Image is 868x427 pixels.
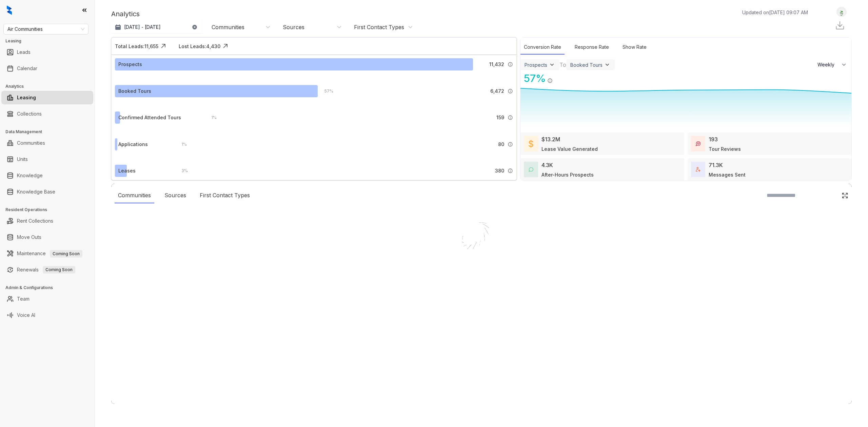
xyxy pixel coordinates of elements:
[5,38,95,44] h3: Leasing
[817,61,838,68] span: Weekly
[549,61,555,68] img: ViewFilterArrow
[508,62,513,67] img: Info
[318,87,333,95] div: 57 %
[1,169,93,182] li: Knowledge
[1,152,93,166] li: Units
[212,23,244,31] div: Communities
[118,61,142,68] div: Prospects
[508,88,513,94] img: Info
[111,21,203,33] button: [DATE] - [DATE]
[283,23,304,31] div: Sources
[709,145,741,152] div: Tour Reviews
[118,114,181,121] div: Confirmed Attended Tours
[1,247,93,260] li: Maintenance
[508,168,513,174] img: Info
[115,43,158,50] div: Total Leads: 11,655
[161,188,190,203] div: Sources
[525,62,547,68] div: Prospects
[17,91,36,104] a: Leasing
[50,250,82,258] span: Coming Soon
[559,61,566,69] div: To
[17,263,75,277] a: RenewalsComing Soon
[118,141,148,148] div: Applications
[541,171,594,178] div: After-Hours Prospects
[1,308,93,322] li: Voice AI
[1,292,93,306] li: Team
[835,20,845,30] img: Download
[124,24,161,30] p: [DATE] - [DATE]
[179,43,220,50] div: Lost Leads: 4,430
[17,152,28,166] a: Units
[547,78,553,83] img: Info
[17,230,41,244] a: Move Outs
[1,214,93,228] li: Rent Collections
[115,188,154,203] div: Communities
[490,87,504,95] span: 6,472
[17,136,45,150] a: Communities
[553,72,563,82] img: Click Icon
[489,61,504,68] span: 11,432
[1,91,93,104] li: Leasing
[541,161,553,169] div: 4.3K
[619,40,650,55] div: Show Rate
[827,192,833,198] img: SearchIcon
[571,40,612,55] div: Response Rate
[496,114,504,121] span: 159
[541,135,560,143] div: $13.2M
[118,167,136,175] div: Leases
[1,185,93,199] li: Knowledge Base
[5,285,95,291] h3: Admin & Configurations
[7,24,84,34] span: Air Communities
[842,192,848,199] img: Click Icon
[5,207,95,213] h3: Resident Operations
[17,185,55,199] a: Knowledge Base
[354,23,404,31] div: First Contact Types
[1,45,93,59] li: Leads
[508,115,513,120] img: Info
[1,136,93,150] li: Communities
[837,8,846,16] img: UserAvatar
[220,41,231,51] img: Click Icon
[118,87,151,95] div: Booked Tours
[448,207,515,275] img: Loader
[1,62,93,75] li: Calendar
[508,142,513,147] img: Info
[709,161,723,169] div: 71.3K
[196,188,253,203] div: First Contact Types
[520,40,565,55] div: Conversion Rate
[17,62,37,75] a: Calendar
[175,167,188,175] div: 3 %
[709,135,718,143] div: 193
[204,114,217,121] div: 1 %
[17,308,35,322] a: Voice AI
[1,263,93,277] li: Renewals
[17,45,31,59] a: Leads
[813,59,851,71] button: Weekly
[529,167,533,172] img: AfterHoursConversations
[5,129,95,135] h3: Data Management
[1,230,93,244] li: Move Outs
[696,141,701,146] img: TourReviews
[17,169,43,182] a: Knowledge
[5,83,95,89] h3: Analytics
[17,214,53,228] a: Rent Collections
[111,9,140,19] p: Analytics
[520,71,546,86] div: 57 %
[709,171,746,178] div: Messages Sent
[17,107,42,121] a: Collections
[470,275,494,282] div: Loading...
[541,145,598,152] div: Lease Value Generated
[17,292,29,306] a: Team
[158,41,169,51] img: Click Icon
[7,5,12,15] img: logo
[696,167,701,172] img: TotalFum
[529,140,533,148] img: LeaseValue
[570,62,603,68] div: Booked Tours
[175,141,187,148] div: 1 %
[498,141,504,148] span: 80
[742,9,808,16] p: Updated on [DATE] 09:07 AM
[604,61,611,68] img: ViewFilterArrow
[495,167,504,175] span: 380
[43,266,75,273] span: Coming Soon
[1,107,93,121] li: Collections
